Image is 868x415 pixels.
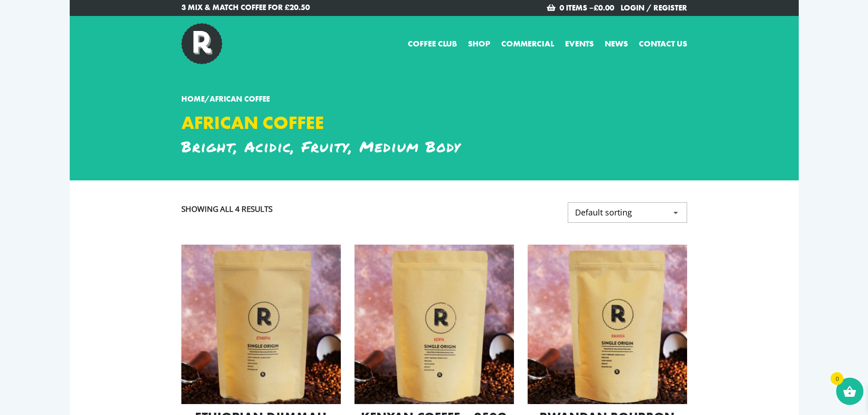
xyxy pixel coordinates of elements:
[501,37,554,50] a: Commercial
[181,203,272,215] p: Showing all 4 results
[560,3,614,13] a: 0 items –£0.00
[605,37,628,50] a: News
[181,112,427,134] h1: African Coffee
[210,94,270,104] span: African Coffee
[468,37,490,50] a: Shop
[181,94,205,104] a: Home
[594,3,614,13] bdi: 0.00
[621,3,687,13] a: Login / Register
[568,202,687,223] select: Shop order
[181,245,341,404] img: Ethiopia Single Origin Coffee Pack
[639,37,687,50] a: Contact us
[565,37,594,50] a: Events
[594,3,598,13] span: £
[831,372,843,385] span: 0
[408,37,457,50] a: Coffee Club
[181,2,427,14] a: 3 Mix & Match Coffee for £20.50
[181,23,222,64] img: Relish Coffee
[528,245,687,404] img: Rwanda Single Origin Blend
[181,138,687,155] h2: Bright, Acidic, Fruity, Medium Body
[354,245,514,404] img: Kenya Single Origin Blend
[181,94,270,104] span: /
